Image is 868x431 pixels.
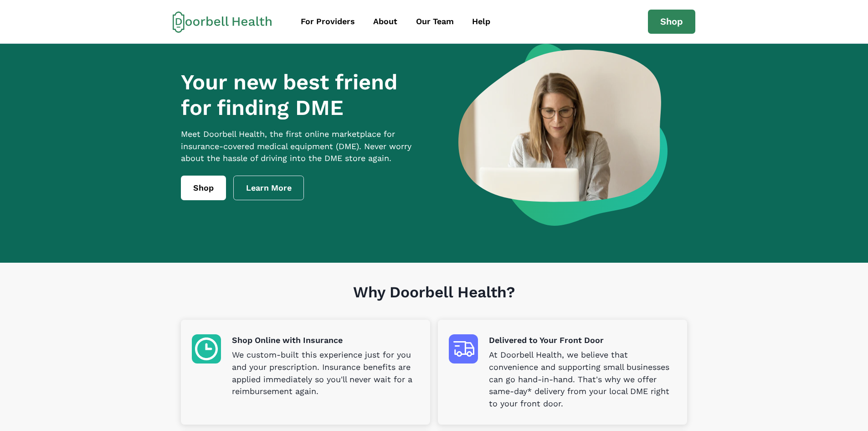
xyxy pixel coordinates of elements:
img: a woman looking at a computer [458,44,668,226]
a: For Providers [293,11,363,32]
div: Our Team [416,16,454,28]
p: Meet Doorbell Health, the first online marketplace for insurance-covered medical equipment (DME).... [181,128,429,165]
a: About [365,11,406,32]
p: We custom-built this experience just for you and your prescription. Insurance benefits are applie... [232,349,419,398]
p: Shop Online with Insurance [232,334,419,347]
a: Shop [181,176,226,200]
a: Shop [648,10,695,34]
div: For Providers [301,16,355,28]
div: About [373,16,397,28]
a: Learn More [233,176,304,200]
p: Delivered to Your Front Door [489,334,676,347]
img: Shop Online with Insurance icon [192,334,221,363]
p: At Doorbell Health, we believe that convenience and supporting small businesses can go hand-in-ha... [489,349,676,410]
img: Delivered to Your Front Door icon [449,334,478,363]
h1: Why Doorbell Health? [181,283,687,320]
h1: Your new best friend for finding DME [181,69,429,121]
a: Help [464,11,498,32]
div: Help [472,16,490,28]
a: Our Team [408,11,462,32]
